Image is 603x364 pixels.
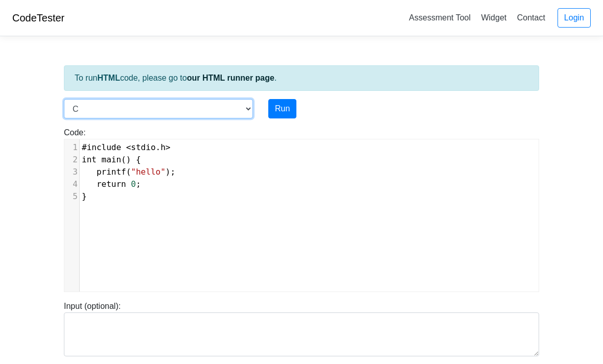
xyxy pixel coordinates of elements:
span: main [102,155,122,164]
a: Contact [513,9,549,26]
span: int [82,155,97,164]
span: stdio [131,142,155,152]
a: Login [558,8,591,28]
div: 5 [64,190,79,203]
div: Input (optional): [56,300,547,356]
span: > [166,142,171,152]
span: ( ); [82,167,175,177]
a: our HTML runner page [187,74,274,82]
span: h [160,142,166,152]
div: 1 [64,141,79,154]
span: ; [82,179,141,189]
span: #include [82,142,121,152]
span: () { [82,155,141,164]
span: } [82,191,87,201]
span: printf [97,167,126,177]
span: "hello" [131,167,165,177]
div: To run code, please go to . [64,65,539,91]
span: 0 [131,179,136,189]
div: 3 [64,166,79,178]
div: 4 [64,178,79,190]
strong: HTML [97,74,120,82]
a: Widget [477,9,511,26]
a: Assessment Tool [405,9,475,26]
button: Run [268,99,296,118]
div: 2 [64,154,79,166]
span: . [82,142,171,152]
span: < [126,142,131,152]
span: return [97,179,126,189]
a: CodeTester [12,12,64,23]
div: Code: [56,127,547,292]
